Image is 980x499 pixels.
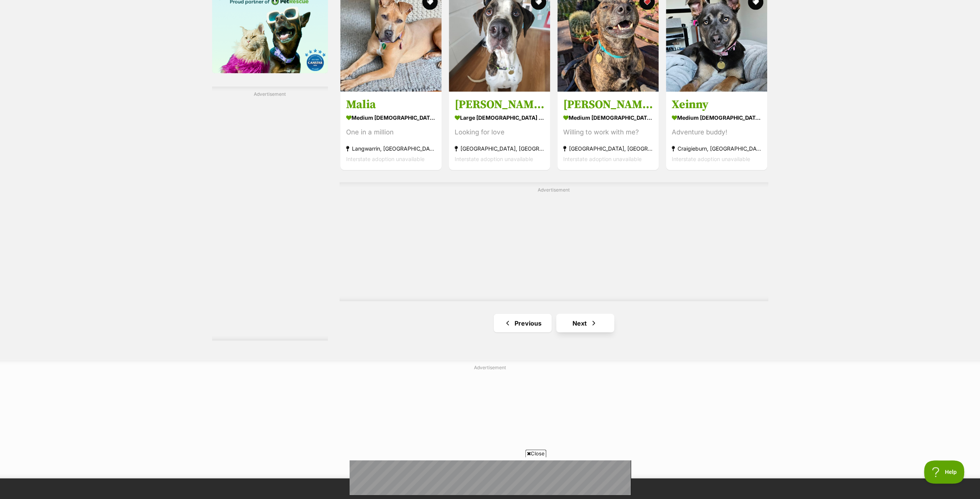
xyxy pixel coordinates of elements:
div: One in a million [346,127,436,137]
span: Interstate adoption unavailable [346,156,425,162]
div: Advertisement [212,87,328,340]
a: Malia medium [DEMOGRAPHIC_DATA] Dog One in a million Langwarrin, [GEOGRAPHIC_DATA] Interstate ado... [340,92,442,170]
h3: Malia [346,97,436,112]
span: Close [525,450,546,457]
strong: Craigieburn, [GEOGRAPHIC_DATA] [672,143,761,154]
a: Previous page [494,314,552,332]
iframe: Advertisement [303,374,678,470]
div: Looking for love [455,127,544,137]
strong: medium [DEMOGRAPHIC_DATA] Dog [672,112,761,123]
nav: Pagination [340,314,768,332]
strong: [GEOGRAPHIC_DATA], [GEOGRAPHIC_DATA] [455,143,544,154]
div: Advertisement [340,182,768,301]
a: [PERSON_NAME] medium [DEMOGRAPHIC_DATA] Dog Willing to work with me? [GEOGRAPHIC_DATA], [GEOGRAPH... [557,92,659,170]
div: Adventure buddy! [672,127,761,137]
span: Interstate adoption unavailable [563,156,642,162]
a: Next page [556,314,614,332]
h3: [PERSON_NAME] [563,97,653,112]
a: [PERSON_NAME] large [DEMOGRAPHIC_DATA] Dog Looking for love [GEOGRAPHIC_DATA], [GEOGRAPHIC_DATA] ... [449,92,550,170]
span: Interstate adoption unavailable [672,156,750,162]
div: Willing to work with me? [563,127,653,137]
a: Xeinny medium [DEMOGRAPHIC_DATA] Dog Adventure buddy! Craigieburn, [GEOGRAPHIC_DATA] Interstate a... [666,92,767,170]
strong: medium [DEMOGRAPHIC_DATA] Dog [563,112,653,123]
iframe: Advertisement [367,197,741,293]
h3: Xeinny [672,97,761,112]
iframe: Help Scout Beacon - Open [924,460,965,484]
iframe: Advertisement [350,460,631,495]
strong: large [DEMOGRAPHIC_DATA] Dog [455,112,544,123]
h3: [PERSON_NAME] [455,97,544,112]
strong: medium [DEMOGRAPHIC_DATA] Dog [346,112,436,123]
span: Interstate adoption unavailable [455,156,533,162]
strong: Langwarrin, [GEOGRAPHIC_DATA] [346,143,436,154]
iframe: Advertisement [212,101,328,333]
strong: [GEOGRAPHIC_DATA], [GEOGRAPHIC_DATA] [563,143,653,154]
